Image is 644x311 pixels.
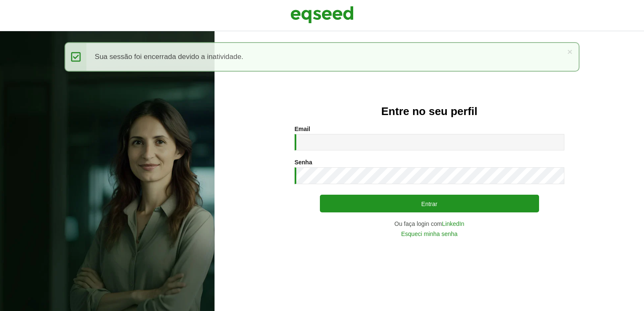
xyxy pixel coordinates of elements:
[320,195,539,212] button: Entrar
[64,42,580,72] div: Sua sessão foi encerrada devido a inatividade.
[295,221,564,227] div: Ou faça login com
[567,47,572,56] a: ×
[401,231,458,237] a: Esqueci minha senha
[290,4,354,25] img: EqSeed Logo
[442,221,464,227] a: LinkedIn
[295,126,310,132] label: Email
[231,105,627,118] h2: Entre no seu perfil
[295,159,312,165] label: Senha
